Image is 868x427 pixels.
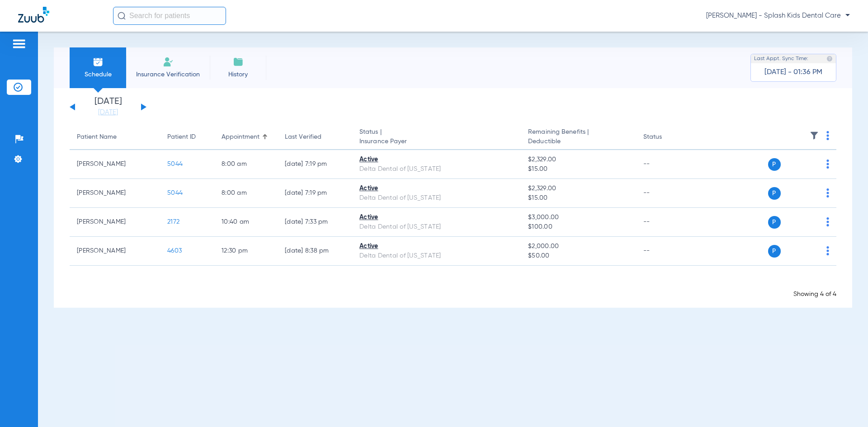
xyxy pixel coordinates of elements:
[214,208,278,237] td: 10:40 AM
[167,219,179,225] span: 2172
[167,248,182,254] span: 4603
[636,179,697,208] td: --
[77,132,117,142] div: Patient Name
[167,132,196,142] div: Patient ID
[81,108,135,117] a: [DATE]
[359,222,514,232] div: Delta Dental of [US_STATE]
[167,161,183,167] span: 5044
[768,216,781,229] span: P
[636,208,697,237] td: --
[167,132,207,142] div: Patient ID
[826,217,829,226] img: group-dot-blue.svg
[359,155,514,164] div: Active
[810,131,819,140] img: filter.svg
[113,7,226,25] input: Search for patients
[359,213,514,222] div: Active
[18,7,49,23] img: Zuub Logo
[754,54,808,63] span: Last Appt. Sync Time:
[133,70,203,79] span: Insurance Verification
[768,245,781,258] span: P
[768,158,781,171] span: P
[222,132,259,142] div: Appointment
[77,132,153,142] div: Patient Name
[528,251,628,261] span: $50.00
[768,187,781,200] span: P
[217,70,259,79] span: History
[12,38,26,49] img: hamburger-icon
[359,193,514,203] div: Delta Dental of [US_STATE]
[214,150,278,179] td: 8:00 AM
[118,12,126,20] img: Search Icon
[528,184,628,193] span: $2,329.00
[359,184,514,193] div: Active
[278,179,352,208] td: [DATE] 7:19 PM
[826,160,829,169] img: group-dot-blue.svg
[636,237,697,266] td: --
[826,56,833,62] img: last sync help info
[233,56,244,67] img: History
[222,132,270,142] div: Appointment
[70,179,160,208] td: [PERSON_NAME]
[521,125,636,150] th: Remaining Benefits |
[636,150,697,179] td: --
[359,137,514,146] span: Insurance Payer
[163,56,174,67] img: Manual Insurance Verification
[167,190,183,196] span: 5044
[76,70,119,79] span: Schedule
[528,213,628,222] span: $3,000.00
[278,208,352,237] td: [DATE] 7:33 PM
[528,137,628,146] span: Deductible
[764,68,822,77] span: [DATE] - 01:36 PM
[70,208,160,237] td: [PERSON_NAME]
[359,242,514,251] div: Active
[528,164,628,174] span: $15.00
[70,237,160,266] td: [PERSON_NAME]
[278,150,352,179] td: [DATE] 7:19 PM
[278,237,352,266] td: [DATE] 8:38 PM
[793,291,836,297] span: Showing 4 of 4
[826,131,829,140] img: group-dot-blue.svg
[826,188,829,197] img: group-dot-blue.svg
[285,132,321,142] div: Last Verified
[70,150,160,179] td: [PERSON_NAME]
[528,155,628,164] span: $2,329.00
[359,251,514,261] div: Delta Dental of [US_STATE]
[706,11,850,20] span: [PERSON_NAME] - Splash Kids Dental Care
[528,242,628,251] span: $2,000.00
[352,125,521,150] th: Status |
[214,179,278,208] td: 8:00 AM
[359,164,514,174] div: Delta Dental of [US_STATE]
[528,193,628,203] span: $15.00
[636,125,697,150] th: Status
[285,132,345,142] div: Last Verified
[826,246,829,255] img: group-dot-blue.svg
[93,56,104,67] img: Schedule
[81,97,135,117] li: [DATE]
[528,222,628,232] span: $100.00
[214,237,278,266] td: 12:30 PM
